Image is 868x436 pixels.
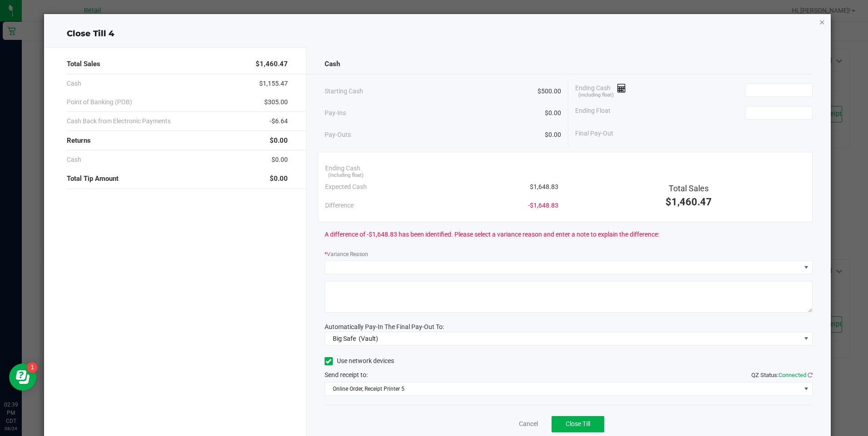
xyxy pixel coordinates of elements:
span: Ending Float [575,106,611,120]
label: Use network devices [325,356,394,366]
span: $0.00 [545,108,561,118]
span: Close Till [566,420,590,427]
span: Cash [67,79,81,88]
span: $1,460.47 [256,59,288,69]
span: Automatically Pay-In The Final Pay-Out To: [325,323,444,330]
span: Point of Banking (POB) [67,97,132,107]
span: Pay-Outs [325,130,351,140]
button: Close Till [552,416,604,432]
span: Ending Cash [575,83,626,97]
span: Big Safe [333,335,356,342]
span: Total Sales [669,184,709,193]
span: (Vault) [359,335,378,342]
span: -$1,648.83 [528,201,558,210]
span: $1,648.83 [530,182,558,192]
a: Cancel [519,419,538,429]
span: $0.00 [270,174,288,184]
span: $0.00 [270,136,288,146]
span: Connected [779,372,806,378]
span: (including float) [328,172,364,179]
span: Cash Back from Electronic Payments [67,116,171,126]
span: Total Tip Amount [67,174,118,184]
span: $305.00 [264,97,288,107]
span: Cash [67,155,81,165]
span: Online Order, Receipt Printer 5 [325,383,801,395]
span: Send receipt to: [325,371,368,378]
span: Cash [325,59,340,69]
span: (including float) [578,92,614,99]
span: A difference of -$1,648.83 has been identified. Please select a variance reason and enter a note ... [325,230,659,239]
span: Final Pay-Out [575,129,613,138]
span: Pay-Ins [325,108,346,118]
span: Expected Cash [325,182,367,192]
span: $0.00 [271,155,288,165]
iframe: Resource center unread badge [27,362,38,373]
div: Close Till 4 [44,28,830,40]
span: Ending Cash [325,164,360,173]
div: Returns [67,131,287,150]
span: $1,460.47 [666,196,712,208]
span: -$6.64 [270,116,288,126]
span: Difference [325,201,354,210]
span: Starting Cash [325,87,363,96]
label: Variance Reason [325,250,368,258]
span: QZ Status: [751,372,813,378]
iframe: Resource center [9,363,36,391]
span: $0.00 [545,130,561,140]
span: Total Sales [67,59,100,69]
span: $500.00 [538,87,561,96]
span: $1,155.47 [259,79,288,88]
